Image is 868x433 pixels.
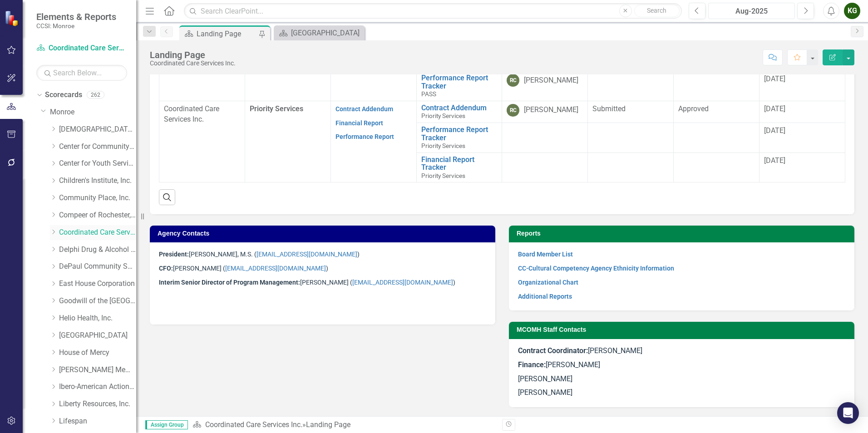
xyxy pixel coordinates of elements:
[225,265,326,272] a: [EMAIL_ADDRESS][DOMAIN_NAME]
[764,156,785,165] span: [DATE]
[150,50,236,60] div: Landing Page
[764,104,785,113] span: [DATE]
[330,101,416,182] td: Double-Click to Edit
[518,346,588,355] strong: Contract Coordinator:
[524,105,578,115] div: [PERSON_NAME]
[159,279,455,286] span: [PERSON_NAME] ( )
[59,176,136,186] a: Children's Institute, Inc.
[159,251,189,258] strong: President:
[59,399,136,409] a: Liberty Resources, Inc.
[837,402,859,424] div: Open Intercom Messenger
[421,112,465,119] span: Priority Services
[36,43,127,54] a: Coordinated Care Services Inc.
[507,74,519,87] div: RC
[192,420,495,430] div: »
[352,279,453,286] a: [EMAIL_ADDRESS][DOMAIN_NAME]
[502,71,588,101] td: Double-Click to Edit
[421,74,498,90] a: Performance Report Tracker
[416,123,502,153] td: Double-Click to Edit Right Click for Context Menu
[518,360,546,369] strong: Finance:
[416,71,502,101] td: Double-Click to Edit Right Click for Context Menu
[59,245,136,255] a: Delphi Drug & Alcohol Council
[36,65,127,81] input: Search Below...
[59,193,136,203] a: Community Place, Inc.
[421,142,465,149] span: Priority Services
[759,71,845,101] td: Double-Click to Edit
[416,101,502,123] td: Double-Click to Edit Right Click for Context Menu
[59,382,136,392] a: Ibero-American Action League, Inc.
[764,74,785,83] span: [DATE]
[250,104,303,113] span: Priority Services
[421,172,465,179] span: Priority Services
[678,104,709,113] span: Approved
[291,27,362,39] div: [GEOGRAPHIC_DATA]
[711,6,792,17] div: Aug-2025
[647,7,666,14] span: Search
[421,104,498,112] a: Contract Addendum
[59,227,136,238] a: Coordinated Care Services Inc.
[276,27,362,39] a: [GEOGRAPHIC_DATA]
[36,22,116,30] small: CCSI: Monroe
[159,265,326,272] span: [PERSON_NAME] (
[59,261,136,272] a: DePaul Community Services, lnc.
[517,230,850,237] h3: Reports
[59,158,136,169] a: Center for Youth Services, Inc.
[158,230,491,237] h3: Agency Contacts
[674,71,759,101] td: Double-Click to Edit
[256,251,357,258] a: [EMAIL_ADDRESS][DOMAIN_NAME]
[59,279,136,289] a: East House Corporation
[588,153,674,182] td: Double-Click to Edit
[205,420,302,429] a: Coordinated Care Services Inc.
[159,101,245,182] td: Double-Click to Edit
[507,104,519,117] div: RC
[844,3,860,19] button: KG
[518,372,845,386] p: [PERSON_NAME]
[588,123,674,153] td: Double-Click to Edit
[421,156,498,172] a: Financial Report Tracker
[59,142,136,152] a: Center for Community Alternatives
[674,101,759,123] td: Double-Click to Edit
[759,153,845,182] td: Double-Click to Edit
[518,386,845,398] p: [PERSON_NAME]
[674,153,759,182] td: Double-Click to Edit
[502,123,588,153] td: Double-Click to Edit
[50,107,136,118] a: Monroe
[592,104,626,113] span: Submitted
[145,420,188,429] span: Assign Group
[59,124,136,135] a: [DEMOGRAPHIC_DATA] Charities Family & Community Services
[59,365,136,375] a: [PERSON_NAME] Memorial Institute, Inc.
[159,251,360,258] span: [PERSON_NAME], M.S. ( )
[588,71,674,101] td: Double-Click to Edit
[518,279,578,286] a: Organizational Chart
[326,265,328,272] span: )
[159,279,300,286] strong: Interim Senior Director of Program Management:
[518,358,845,372] p: [PERSON_NAME]
[524,75,578,86] div: [PERSON_NAME]
[634,5,680,17] button: Search
[335,133,394,140] a: Performance Report
[36,11,116,22] span: Elements & Reports
[335,119,383,127] a: Financial Report
[759,101,845,123] td: Double-Click to Edit
[150,60,236,67] div: Coordinated Care Services Inc.
[59,416,136,427] a: Lifespan
[335,105,393,113] a: Contract Addendum
[518,251,573,258] a: Board Member List
[588,101,674,123] td: Double-Click to Edit
[59,330,136,341] a: [GEOGRAPHIC_DATA]
[5,10,20,26] img: ClearPoint Strategy
[518,346,642,355] span: [PERSON_NAME]
[59,313,136,324] a: Helio Health, Inc.
[164,104,240,125] p: Coordinated Care Services Inc.
[502,153,588,182] td: Double-Click to Edit
[421,90,436,98] span: PASS
[517,326,850,333] h3: MCOMH Staff Contacts
[184,3,682,19] input: Search ClearPoint...
[197,28,256,39] div: Landing Page
[708,3,795,19] button: Aug-2025
[59,348,136,358] a: House of Mercy
[759,123,845,153] td: Double-Click to Edit
[159,265,173,272] strong: CFO:
[674,123,759,153] td: Double-Click to Edit
[59,210,136,221] a: Compeer of Rochester, Inc.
